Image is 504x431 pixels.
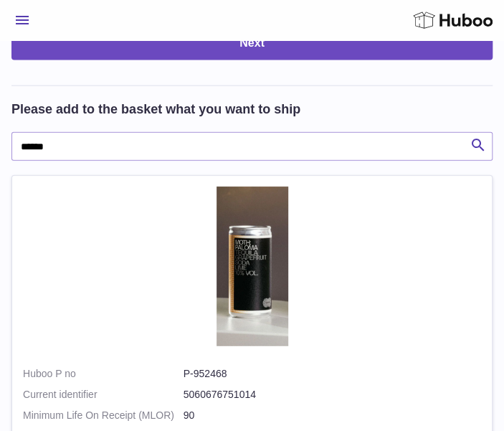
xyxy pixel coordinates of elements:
[217,187,288,346] img: MOTH: Paloma 200ml (single)
[23,388,184,402] dt: Current identifier
[23,409,184,422] dt: Minimum Life On Receipt (MLOR)
[184,367,481,381] dd: P-952468
[11,101,300,118] h2: Please add to the basket what you want to ship
[184,409,481,422] dd: 90
[23,367,184,381] dt: Huboo P no
[184,388,481,402] dd: 5060676751014
[11,27,493,60] button: Next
